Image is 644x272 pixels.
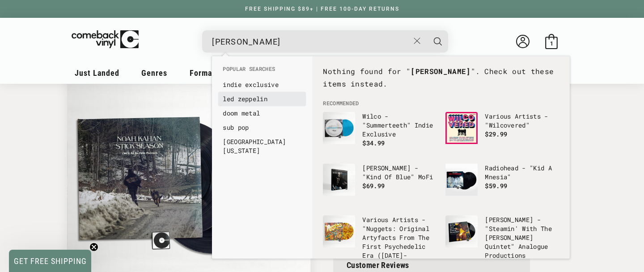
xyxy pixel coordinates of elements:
[445,215,559,269] a: Miles Davis - "Steamin' With The Miles Davis Quintet" Analogue Productions [PERSON_NAME] - "Steam...
[223,95,301,103] a: led zeppelin
[218,92,306,106] li: no_result_suggestions: led zeppelin
[485,130,507,138] span: $29.99
[218,135,306,158] li: no_result_suggestions: hotel california
[485,112,559,130] p: Various Artists - "Wilcovered"
[445,164,559,206] a: Radiohead - "Kid A Mnesia" Radiohead - "Kid A Mnesia" $59.99
[212,56,312,162] div: Popular Searches
[441,159,563,211] li: no_result_products: Radiohead - "Kid A Mnesia"
[441,107,563,159] li: no_result_products: Various Artists - "Wilcovered"
[362,139,385,147] span: $34.99
[445,112,559,155] a: Various Artists - "Wilcovered" Various Artists - "Wilcovered" $29.99
[236,6,408,12] a: FREE SHIPPING $89+ | FREE 100-DAY RETURNS
[14,256,87,266] span: GET FREE SHIPPING
[312,56,570,259] div: Recommended
[445,215,478,247] img: Miles Davis - "Steamin' With The Miles Davis Quintet" Analogue Productions
[347,260,517,270] p: Customer Reviews
[323,164,436,206] a: Miles Davis - "Kind Of Blue" MoFi [PERSON_NAME] - "Kind Of Blue" MoFi $69.99
[323,112,355,144] img: Wilco - "Summerteeth" Indie Exclusive
[323,164,355,196] img: Miles Davis - "Kind Of Blue" MoFi
[323,112,436,155] a: Wilco - "Summerteeth" Indie Exclusive Wilco - "Summerteeth" Indie Exclusive $34.99
[411,66,470,76] strong: [PERSON_NAME]
[223,109,301,118] a: doom metal
[75,68,119,78] span: Just Landed
[485,181,507,190] span: $59.99
[362,164,436,181] p: [PERSON_NAME] - "Kind Of Blue" MoFi
[190,68,219,78] span: Formats
[323,215,355,247] img: Various Artists - "Nuggets: Original Artyfacts From The First Psychedelic Era (1965-1968)"
[218,120,306,135] li: no_result_suggestions: sub pop
[445,164,478,196] img: Radiohead - "Kid A Mnesia"
[318,107,441,159] li: no_result_products: Wilco - "Summerteeth" Indie Exclusive
[485,215,559,260] p: [PERSON_NAME] - "Steamin' With The [PERSON_NAME] Quintet" Analogue Productions
[223,137,301,155] a: [GEOGRAPHIC_DATA][US_STATE]
[550,40,553,47] span: 1
[223,80,301,89] a: indie exclusive
[218,65,306,78] li: Popular Searches
[212,33,409,51] input: When autocomplete results are available use up and down arrows to review and enter to select
[202,30,448,53] div: Search
[9,250,91,272] div: GET FREE SHIPPINGClose teaser
[141,68,167,78] span: Genres
[427,30,449,53] button: Search
[218,78,306,92] li: no_result_suggestions: indie exclusive
[323,65,559,91] p: Nothing found for " ". Check out these items instead.
[223,123,301,132] a: sub pop
[362,112,436,139] p: Wilco - "Summerteeth" Indie Exclusive
[362,181,385,190] span: $69.99
[318,99,563,107] li: Recommended
[89,243,98,251] button: Close teaser
[409,31,426,51] button: Close
[318,65,563,100] div: No Results
[318,159,441,211] li: no_result_products: Miles Davis - "Kind Of Blue" MoFi
[362,215,436,269] p: Various Artists - "Nuggets: Original Artyfacts From The First Psychedelic Era ([DATE]-[DATE])"
[485,164,559,181] p: Radiohead - "Kid A Mnesia"
[218,106,306,120] li: no_result_suggestions: doom metal
[445,112,478,144] img: Various Artists - "Wilcovered"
